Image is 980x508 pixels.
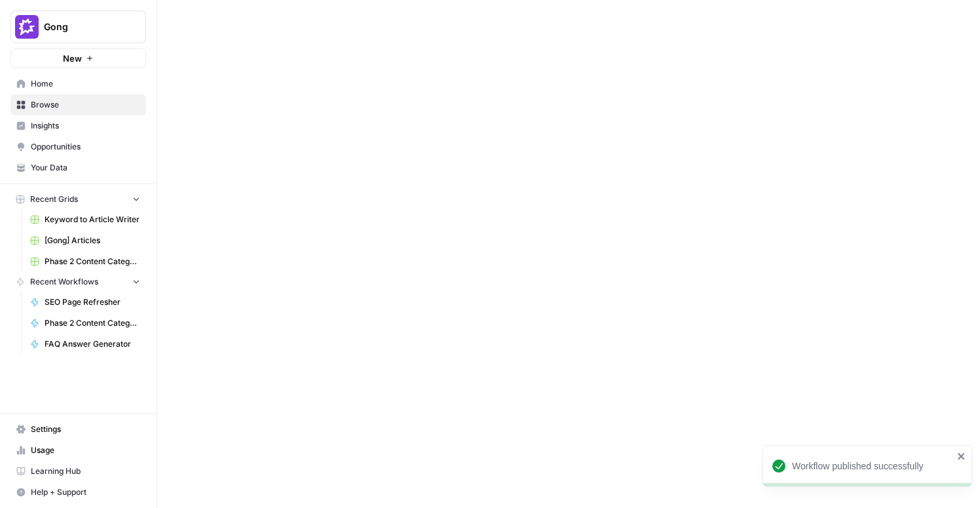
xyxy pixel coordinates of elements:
a: Keyword to Article Writer [24,209,146,230]
a: Phase 2 Content Categorizer [24,313,146,334]
a: [Gong] Articles [24,230,146,251]
span: Keyword to Article Writer [45,214,140,225]
span: Insights [31,120,140,132]
a: Browse [10,94,146,115]
button: Recent Grids [10,189,146,209]
span: Settings [31,423,140,435]
span: Usage [31,444,140,456]
button: Help + Support [10,482,146,503]
span: Recent Workflows [30,276,98,288]
a: Insights [10,115,146,136]
a: Home [10,73,146,94]
button: New [10,49,146,68]
span: Recent Grids [30,193,78,205]
a: SEO Page Refresher [24,292,146,313]
span: FAQ Answer Generator [45,338,140,350]
a: Usage [10,440,146,461]
a: Settings [10,419,146,440]
a: Phase 2 Content Categorizer Grid WBB 2025 [24,251,146,272]
div: Workflow published successfully [792,459,953,473]
a: FAQ Answer Generator [24,334,146,355]
a: Opportunities [10,136,146,157]
span: Help + Support [31,486,140,498]
span: Your Data [31,162,140,174]
button: Workspace: Gong [10,10,146,43]
span: Gong [44,20,123,33]
span: Phase 2 Content Categorizer [45,317,140,329]
span: Learning Hub [31,465,140,477]
button: Recent Workflows [10,272,146,292]
a: Your Data [10,157,146,178]
span: Home [31,78,140,90]
button: close [957,451,966,461]
span: New [63,52,82,65]
img: Gong Logo [15,15,39,39]
span: SEO Page Refresher [45,296,140,308]
span: [Gong] Articles [45,235,140,246]
span: Opportunities [31,141,140,153]
a: Learning Hub [10,461,146,482]
span: Browse [31,99,140,111]
span: Phase 2 Content Categorizer Grid WBB 2025 [45,256,140,267]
